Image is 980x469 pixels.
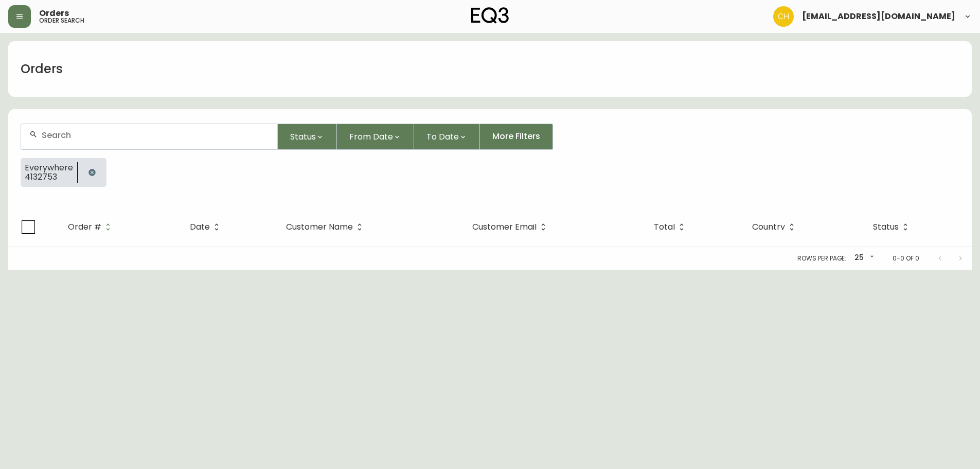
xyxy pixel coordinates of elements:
[190,224,210,230] span: Date
[39,9,69,18] span: Orders
[68,224,101,230] span: Order #
[471,7,509,24] img: logo
[426,130,459,143] span: To Date
[414,124,480,150] button: To Date
[893,254,919,263] p: 0-0 of 0
[286,224,353,230] span: Customer Name
[802,12,955,21] span: [EMAIL_ADDRESS][DOMAIN_NAME]
[21,60,63,78] h1: Orders
[654,224,675,230] span: Total
[39,18,84,24] h5: order search
[337,124,414,150] button: From Date
[190,222,223,232] span: Date
[873,224,899,230] span: Status
[850,250,876,267] div: 25
[797,254,846,263] p: Rows per page:
[290,130,316,143] span: Status
[480,124,553,150] button: More Filters
[492,131,540,142] span: More Filters
[873,222,912,232] span: Status
[286,222,366,232] span: Customer Name
[278,124,337,150] button: Status
[472,222,550,232] span: Customer Email
[752,224,785,230] span: Country
[472,224,537,230] span: Customer Email
[654,222,688,232] span: Total
[752,222,798,232] span: Country
[68,222,115,232] span: Order #
[25,172,73,182] span: 4132753
[349,130,393,143] span: From Date
[773,6,794,27] img: 6288462cea190ebb98a2c2f3c744dd7e
[42,130,269,140] input: Search
[25,163,73,172] span: Everywhere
